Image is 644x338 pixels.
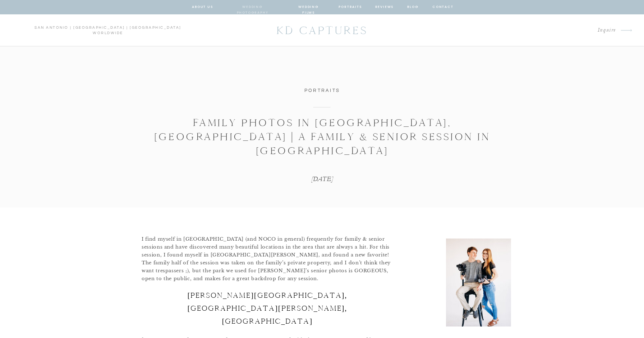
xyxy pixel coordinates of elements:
a: about us [192,4,213,10]
h1: Family Photos in [GEOGRAPHIC_DATA], [GEOGRAPHIC_DATA] | A Family & Senior Session in [GEOGRAPHIC_... [128,116,516,158]
p: I find myself in [GEOGRAPHIC_DATA] (and NOCO in general) frequently for family & senior sessions ... [142,235,393,283]
a: Portraits [304,88,340,93]
a: reviews [375,4,394,10]
a: wedding films [291,4,326,10]
p: [DATE] [277,174,367,184]
a: wedding photography [226,4,279,10]
a: Inquire [486,26,616,35]
a: blog [406,4,419,10]
a: contact [432,4,452,10]
a: portraits [339,4,362,10]
p: san antonio | [GEOGRAPHIC_DATA] | [GEOGRAPHIC_DATA] worldwide [10,25,206,36]
h2: [PERSON_NAME][GEOGRAPHIC_DATA], [GEOGRAPHIC_DATA][PERSON_NAME], [GEOGRAPHIC_DATA] [142,289,393,328]
a: KD CAPTURES [272,20,372,40]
